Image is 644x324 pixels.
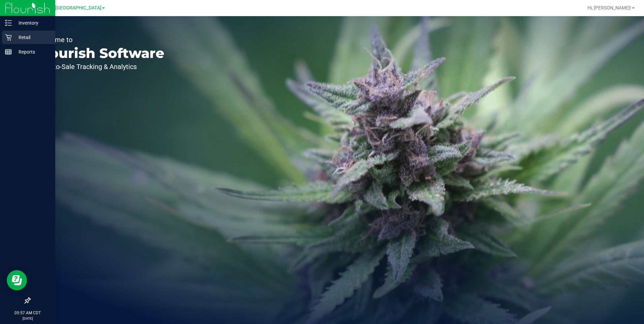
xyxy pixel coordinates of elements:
p: Inventory [12,19,52,27]
span: TX Austin [GEOGRAPHIC_DATA] [33,5,101,11]
p: Flourish Software [36,46,164,60]
inline-svg: Retail [5,34,12,41]
span: Hi, [PERSON_NAME]! [587,5,631,10]
p: Welcome to [36,36,164,43]
p: Reports [12,48,52,56]
inline-svg: Inventory [5,20,12,26]
p: Seed-to-Sale Tracking & Analytics [36,63,164,70]
p: [DATE] [3,316,52,321]
inline-svg: Reports [5,48,12,55]
iframe: Resource center [7,270,27,290]
p: 05:57 AM CDT [3,310,52,316]
p: Retail [12,33,52,41]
